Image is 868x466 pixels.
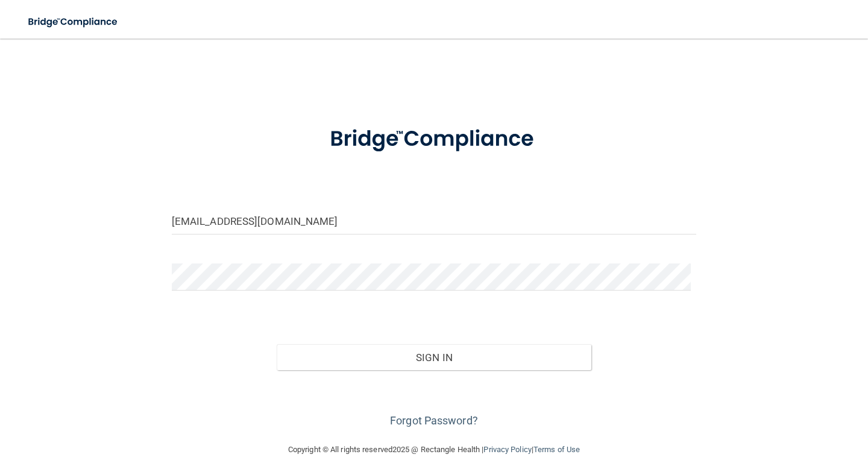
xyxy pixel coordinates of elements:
a: Forgot Password? [390,414,478,427]
img: bridge_compliance_login_screen.278c3ca4.svg [18,10,129,34]
a: Privacy Policy [483,445,531,454]
img: bridge_compliance_login_screen.278c3ca4.svg [307,111,561,168]
input: Email [172,207,696,235]
a: Terms of Use [533,445,580,454]
button: Sign In [277,344,591,371]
